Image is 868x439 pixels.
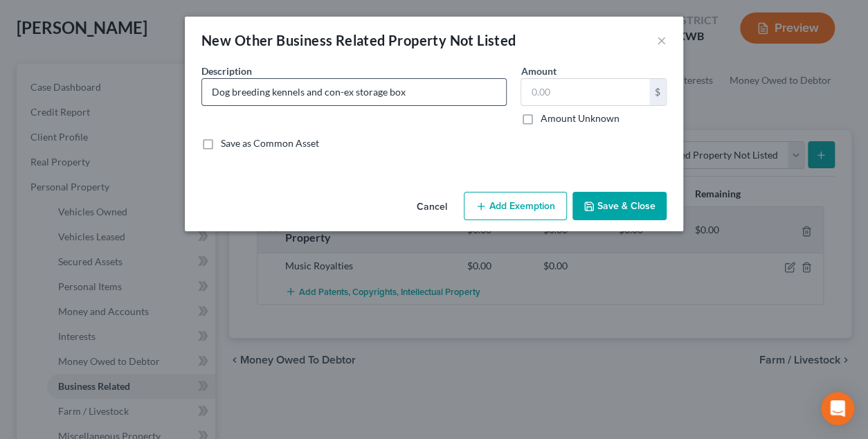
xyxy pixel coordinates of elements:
[821,392,854,425] div: Open Intercom Messenger
[657,32,667,48] button: ×
[521,64,556,78] label: Amount
[201,65,252,77] span: Description
[406,193,458,221] button: Cancel
[221,136,319,150] label: Save as Common Asset
[521,79,649,105] input: 0.00
[572,192,667,221] button: Save & Close
[540,111,619,125] label: Amount Unknown
[202,79,506,105] input: Describe...
[649,79,666,105] div: $
[201,30,516,50] div: New Other Business Related Property Not Listed
[464,192,567,221] button: Add Exemption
